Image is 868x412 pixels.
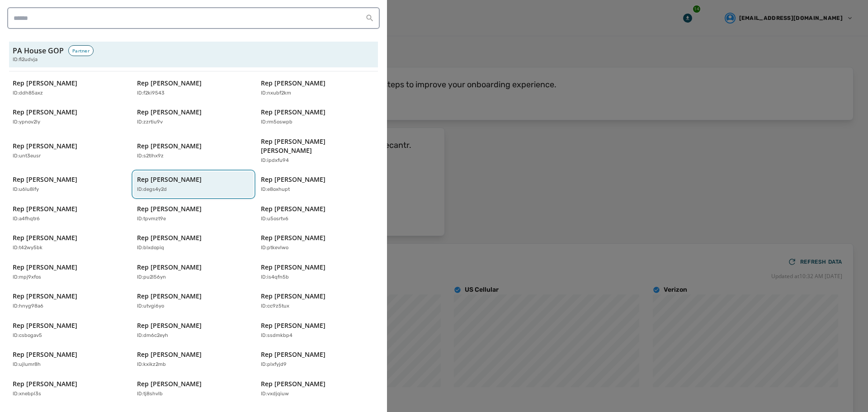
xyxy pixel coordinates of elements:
p: Rep [PERSON_NAME] [137,263,202,272]
p: Rep [PERSON_NAME] [261,175,325,184]
p: Rep [PERSON_NAME] [13,233,77,242]
p: Rep [PERSON_NAME] [13,175,77,184]
button: Rep [PERSON_NAME]ID:mpj9xfos [9,259,130,285]
button: Rep [PERSON_NAME]ID:tpvmzt9e [133,201,254,227]
p: Rep [PERSON_NAME] [13,350,77,359]
p: Rep [PERSON_NAME] [137,350,202,359]
button: Rep [PERSON_NAME]ID:u5osrtv6 [257,201,378,227]
p: Rep [PERSON_NAME] [13,79,77,88]
p: ID: hnyg98a6 [13,303,43,310]
p: ID: blxdopiq [137,244,164,252]
p: ID: zzrtiu9v [137,118,163,126]
p: ID: rm5oswpb [261,118,292,126]
p: ID: dm6c2eyh [137,332,168,340]
p: ID: u6lu8ify [13,186,39,194]
button: Rep [PERSON_NAME]ID:ypnov2ly [9,104,130,130]
button: Rep [PERSON_NAME]ID:zzrtiu9v [133,104,254,130]
button: Rep [PERSON_NAME]ID:xnebpl3s [9,376,130,402]
button: Rep [PERSON_NAME]ID:degs4y2d [133,171,254,197]
h3: PA House GOP [13,45,64,56]
button: Rep [PERSON_NAME]ID:tj8shvlb [133,376,254,402]
button: Rep [PERSON_NAME]ID:e8oxhupt [257,171,378,197]
div: Partner [68,45,94,56]
button: Rep [PERSON_NAME]ID:plxfyjd9 [257,346,378,372]
button: Rep [PERSON_NAME]ID:vxdjqiuw [257,376,378,402]
p: Rep [PERSON_NAME] [261,350,325,359]
button: Rep [PERSON_NAME]ID:blxdopiq [133,230,254,256]
button: Rep [PERSON_NAME]ID:ptkevlwo [257,230,378,256]
p: Rep [PERSON_NAME] [261,321,325,330]
p: ID: utvgi6yo [137,303,164,310]
button: Rep [PERSON_NAME]ID:utvgi6yo [133,288,254,314]
p: ID: degs4y2d [137,186,167,194]
p: ID: ujlumr8h [13,361,41,369]
p: Rep [PERSON_NAME] [13,292,77,301]
p: Rep [PERSON_NAME] [261,263,325,272]
p: Rep [PERSON_NAME] [13,263,77,272]
button: Rep [PERSON_NAME]ID:t42wy5bk [9,230,130,256]
button: Rep [PERSON_NAME]ID:nxubf2km [257,75,378,101]
p: Rep [PERSON_NAME] [137,142,202,151]
p: ID: f2ki9543 [137,90,165,97]
button: Rep [PERSON_NAME]ID:kxikz2mb [133,346,254,372]
p: Rep [PERSON_NAME] [261,292,325,301]
button: Rep [PERSON_NAME]ID:u6lu8ify [9,171,130,197]
button: Rep [PERSON_NAME]ID:ssdmkbp4 [257,317,378,343]
p: ID: u5osrtv6 [261,215,288,223]
p: Rep [PERSON_NAME] [13,108,77,117]
p: Rep [PERSON_NAME] [137,79,202,88]
p: Rep [PERSON_NAME] [13,204,77,213]
p: ID: ddh85axz [13,90,43,97]
p: Rep [PERSON_NAME] [261,79,325,88]
button: Rep [PERSON_NAME] [PERSON_NAME]ID:ipdxfu94 [257,133,378,168]
p: ID: vxdjqiuw [261,390,289,398]
span: ID: fi2udvja [13,56,38,64]
p: ID: tj8shvlb [137,390,163,398]
p: ID: csbogav5 [13,332,42,340]
button: Rep [PERSON_NAME]ID:csbogav5 [9,317,130,343]
p: ID: ptkevlwo [261,244,288,252]
p: ID: s2tlhx9z [137,152,164,160]
p: Rep [PERSON_NAME] [137,233,202,242]
p: ID: is4qfn5b [261,274,289,281]
p: Rep [PERSON_NAME] [137,292,202,301]
p: ID: a4fhqtr6 [13,215,40,223]
p: ID: ssdmkbp4 [261,332,292,340]
p: ID: xnebpl3s [13,390,41,398]
p: Rep [PERSON_NAME] [137,321,202,330]
p: ID: ipdxfu94 [261,157,289,165]
p: ID: kxikz2mb [137,361,166,369]
p: Rep [PERSON_NAME] [PERSON_NAME] [261,137,365,155]
p: ID: e8oxhupt [261,186,290,194]
p: ID: pu2l56yn [137,274,166,281]
p: Rep [PERSON_NAME] [137,379,202,388]
button: Rep [PERSON_NAME]ID:dm6c2eyh [133,317,254,343]
p: ID: unt3eusr [13,152,41,160]
p: Rep [PERSON_NAME] [261,108,325,117]
p: ID: ypnov2ly [13,118,40,126]
p: ID: plxfyjd9 [261,361,287,369]
button: Rep [PERSON_NAME]ID:pu2l56yn [133,259,254,285]
p: ID: t42wy5bk [13,244,42,252]
p: ID: cc9z5tux [261,303,289,310]
p: Rep [PERSON_NAME] [261,233,325,242]
button: Rep [PERSON_NAME]ID:ujlumr8h [9,346,130,372]
button: Rep [PERSON_NAME]ID:rm5oswpb [257,104,378,130]
p: Rep [PERSON_NAME] [137,108,202,117]
p: ID: mpj9xfos [13,274,41,281]
p: Rep [PERSON_NAME] [13,321,77,330]
button: Rep [PERSON_NAME]ID:is4qfn5b [257,259,378,285]
p: Rep [PERSON_NAME] [137,204,202,213]
p: ID: tpvmzt9e [137,215,166,223]
p: Rep [PERSON_NAME] [13,379,77,388]
button: Rep [PERSON_NAME]ID:f2ki9543 [133,75,254,101]
button: Rep [PERSON_NAME]ID:a4fhqtr6 [9,201,130,227]
button: Rep [PERSON_NAME]ID:s2tlhx9z [133,133,254,168]
p: Rep [PERSON_NAME] [13,142,77,151]
p: Rep [PERSON_NAME] [261,379,325,388]
p: ID: nxubf2km [261,90,291,97]
button: Rep [PERSON_NAME]ID:ddh85axz [9,75,130,101]
button: Rep [PERSON_NAME]ID:cc9z5tux [257,288,378,314]
p: Rep [PERSON_NAME] [137,175,202,184]
button: PA House GOPPartnerID:fi2udvja [9,42,378,67]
